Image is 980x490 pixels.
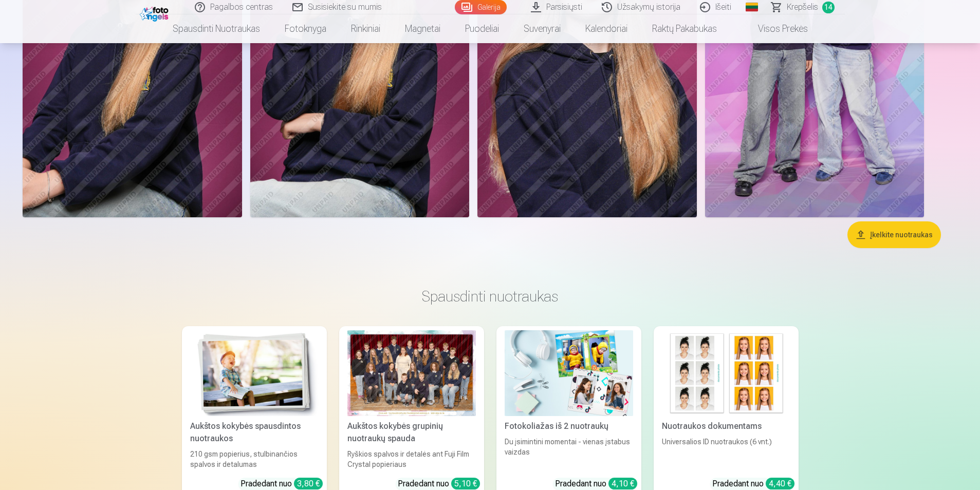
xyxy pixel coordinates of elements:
[822,2,835,13] span: 14
[190,330,319,416] img: Aukštos kokybės spausdintos nuotraukos
[339,14,393,43] a: Rinkiniai
[501,420,637,432] div: Fotokoliažas iš 2 nuotraukų
[393,14,453,43] a: Magnetai
[501,437,637,469] div: Du įsimintini momentai - vienas įstabus vaizdas
[453,14,511,43] a: Puodeliai
[847,221,941,248] button: Įkelkite nuotraukas
[608,478,637,489] div: 4,10 €
[186,420,323,445] div: Aukštos kokybės spausdintos nuotraukos
[190,287,790,306] h3: Spausdinti nuotraukas
[511,14,573,43] a: Suvenyrai
[573,14,640,43] a: Kalendoriai
[294,478,323,489] div: 3,80 €
[272,14,339,43] a: Fotoknyga
[140,4,171,22] img: /fa2
[186,449,323,469] div: 210 gsm popierius, stulbinančios spalvos ir detalumas
[241,478,323,490] div: Pradedant nuo
[712,478,794,490] div: Pradedant nuo
[343,449,480,469] div: Ryškios spalvos ir detalės ant Fuji Film Crystal popieriaus
[398,478,480,490] div: Pradedant nuo
[766,478,794,489] div: 4,40 €
[555,478,637,490] div: Pradedant nuo
[658,420,794,432] div: Nuotraukos dokumentams
[343,420,480,445] div: Aukštos kokybės grupinių nuotraukų spauda
[505,330,633,416] img: Fotokoliažas iš 2 nuotraukų
[787,1,818,13] span: Krepšelis
[658,437,794,469] div: Universalios ID nuotraukos (6 vnt.)
[662,330,790,416] img: Nuotraukos dokumentams
[160,14,272,43] a: Spausdinti nuotraukas
[451,478,480,489] div: 5,10 €
[729,14,820,43] a: Visos prekės
[640,14,729,43] a: Raktų pakabukas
